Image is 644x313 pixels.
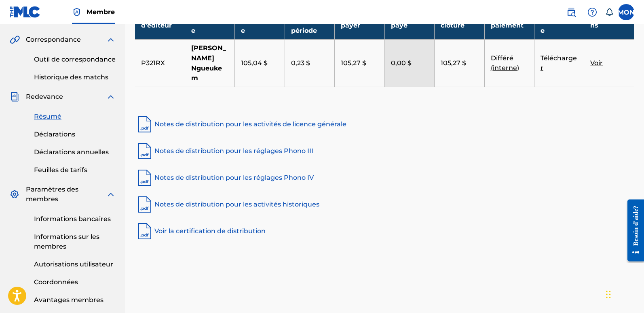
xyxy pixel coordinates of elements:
font: Télécharger [541,54,577,72]
div: Ziehen [606,282,611,307]
a: Autorisations utilisateur [34,260,116,269]
font: Notes de distribution pour les activités historiques [154,200,319,208]
div: Menu utilisateur [618,4,634,20]
font: Informations bancaires [34,215,111,223]
a: Notes de distribution pour les activités de licence générale [135,115,634,134]
font: Voir la certification de distribution [154,227,266,235]
img: développer [106,190,116,199]
a: Informations bancaires [34,214,116,224]
img: pdf [135,221,154,241]
img: développer [106,35,116,45]
img: Redevance [10,92,19,102]
img: pdf [135,115,154,134]
img: développer [106,92,116,102]
font: P321RX [141,59,165,67]
font: 105,04 $ [241,59,268,67]
font: Nom du bénéficiaire [191,6,227,34]
a: Résumé [34,112,116,121]
a: Informations sur les membres [34,232,116,251]
a: Recherche publique [563,4,579,20]
font: Coordonnées [34,278,78,286]
iframe: Widget de discussion [604,274,644,313]
font: 0,23 $ [291,59,310,67]
font: Avantages membres [34,296,103,304]
a: Déclarations [34,130,116,139]
font: Déclarations annuelles [34,148,109,156]
img: Logo MLC [10,6,41,18]
div: Notifications [605,8,613,16]
img: Détenteur des droits principaux [72,7,82,17]
iframe: Centre de ressources [621,198,644,263]
font: MON [618,9,635,16]
img: recherche [566,7,576,17]
font: Correspondance [26,36,81,43]
font: Paramètres des membres [26,185,78,203]
a: Voir la certification de distribution [135,221,634,241]
a: Déclarations annuelles [34,147,116,157]
font: Informations sur les membres [34,233,99,250]
font: Feuilles de tarifs [34,166,87,174]
font: Notes de distribution pour les réglages Phono III [154,147,313,155]
img: pdf [135,195,154,214]
a: Feuilles de tarifs [34,165,116,175]
font: Solde d'ouverture [241,6,277,34]
font: [PERSON_NAME] Ngueukem [191,44,226,82]
font: Résumé [34,113,61,120]
a: Coordonnées [34,277,116,287]
div: Aide [584,4,600,20]
font: Notes de distribution pour les réglages Phono IV [154,174,314,181]
font: Voir [590,59,603,67]
a: Historique des matchs [34,72,116,82]
font: Activité du bénéficiaire [541,6,578,34]
font: 105,27 $ [341,59,366,67]
font: 0,00 $ [391,59,412,67]
a: Notes de distribution pour les activités historiques [135,195,634,214]
a: Télécharger [541,55,577,71]
img: Correspondance [10,35,20,45]
font: Notes de distribution pour les activités de licence générale [154,120,346,128]
font: Différé (interne) [491,54,519,72]
font: Redevance [26,93,63,100]
a: Notes de distribution pour les réglages Phono IV [135,168,634,187]
div: Widget de chat [604,274,644,313]
font: Membre [87,8,115,16]
font: Outil de correspondance [34,55,116,63]
img: aide [587,7,597,17]
img: pdf [135,141,154,161]
a: Avantages membres [34,295,116,305]
a: Outil de correspondance [34,55,116,64]
font: Déclarations [34,130,75,138]
img: Paramètres des membres [10,190,19,199]
img: pdf [135,168,154,187]
font: Historique des matchs [34,73,108,81]
a: Notes de distribution pour les réglages Phono III [135,141,634,161]
font: Autorisations utilisateur [34,260,113,268]
font: 105,27 $ [441,59,466,67]
font: Redevances en période [291,6,325,34]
